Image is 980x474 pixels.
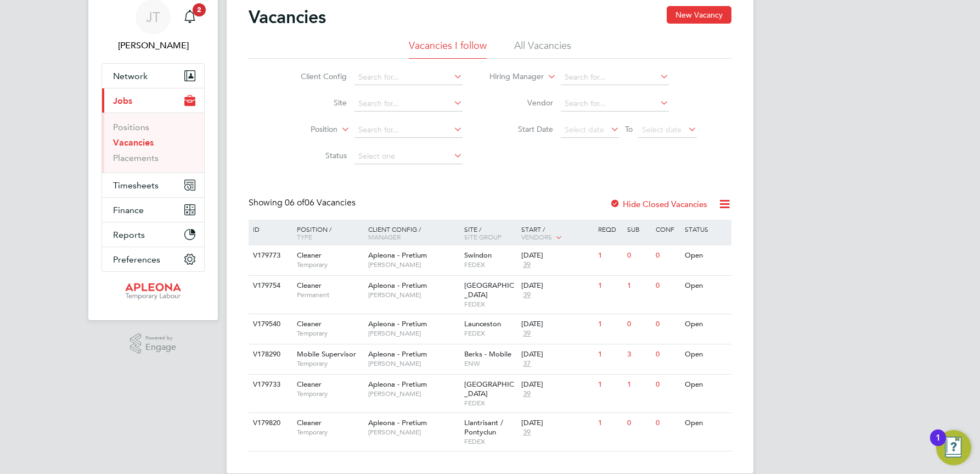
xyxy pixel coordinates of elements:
[102,222,204,247] button: Reports
[653,246,682,266] div: 0
[595,220,624,238] div: Reqd
[285,197,305,208] span: 06 of
[297,319,322,328] span: Cleaner
[297,389,363,398] span: Temporary
[521,419,593,428] div: [DATE]
[653,375,682,395] div: 0
[464,260,516,269] span: FEDEX
[595,276,624,296] div: 1
[285,197,356,208] span: 06 Vacancies
[102,247,204,271] button: Preferences
[284,150,347,160] label: Status
[354,122,463,138] input: Search for...
[561,70,669,85] input: Search for...
[682,344,730,365] div: Open
[610,199,707,209] label: Hide Closed Vacancies
[653,344,682,365] div: 0
[595,375,624,395] div: 1
[936,438,940,452] div: 1
[464,349,511,359] span: Berks - Mobile
[464,437,516,446] span: FEDEX
[521,329,532,338] span: 39
[297,291,363,299] span: Permanent
[250,314,289,334] div: V179540
[284,98,347,108] label: Site
[464,329,516,338] span: FEDEX
[595,314,624,334] div: 1
[297,329,363,338] span: Temporary
[521,380,593,389] div: [DATE]
[682,314,730,334] div: Open
[642,125,682,135] span: Select date
[145,333,176,343] span: Powered by
[102,39,205,52] span: Julie Tante
[368,329,459,338] span: [PERSON_NAME]
[113,205,144,215] span: Finance
[464,300,516,309] span: FEDEX
[464,250,492,260] span: Swindon
[464,319,501,328] span: Launceston
[368,389,459,398] span: [PERSON_NAME]
[113,96,132,106] span: Jobs
[113,137,154,148] a: Vacancies
[565,125,604,135] span: Select date
[653,314,682,334] div: 0
[297,281,322,290] span: Cleaner
[653,220,682,238] div: Conf
[368,291,459,299] span: [PERSON_NAME]
[145,343,176,352] span: Engage
[274,124,337,135] label: Position
[368,232,401,241] span: Manager
[297,380,322,389] span: Cleaner
[682,246,730,266] div: Open
[368,380,427,389] span: Apleona - Pretium
[284,71,347,81] label: Client Config
[297,428,363,437] span: Temporary
[368,319,427,328] span: Apleona - Pretium
[561,96,669,111] input: Search for...
[102,198,204,222] button: Finance
[368,260,459,269] span: [PERSON_NAME]
[297,232,312,241] span: Type
[368,418,427,427] span: Apleona - Pretium
[250,413,289,433] div: V179820
[521,251,593,260] div: [DATE]
[653,276,682,296] div: 0
[464,399,516,408] span: FEDEX
[622,122,636,136] span: To
[250,246,289,266] div: V179773
[354,96,463,111] input: Search for...
[250,375,289,395] div: V179733
[102,64,204,88] button: Network
[368,349,427,359] span: Apleona - Pretium
[130,333,177,354] a: Powered byEngage
[521,291,532,300] span: 39
[297,359,363,368] span: Temporary
[297,349,356,359] span: Mobile Supervisor
[249,6,326,28] h2: Vacancies
[682,276,730,296] div: Open
[464,380,514,398] span: [GEOGRAPHIC_DATA]
[624,375,653,395] div: 1
[464,418,503,437] span: Llantrisant / Pontyclun
[521,260,532,270] span: 39
[481,71,544,82] label: Hiring Manager
[354,70,463,85] input: Search for...
[595,246,624,266] div: 1
[289,220,365,246] div: Position /
[297,418,322,427] span: Cleaner
[490,124,553,134] label: Start Date
[521,232,552,241] span: Vendors
[490,98,553,108] label: Vendor
[102,113,204,172] div: Jobs
[113,153,159,163] a: Placements
[521,281,593,291] div: [DATE]
[595,344,624,365] div: 1
[682,413,730,433] div: Open
[102,173,204,197] button: Timesheets
[102,283,205,300] a: Go to home page
[624,413,653,433] div: 0
[368,250,427,260] span: Apleona - Pretium
[365,220,461,246] div: Client Config /
[250,344,289,365] div: V178290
